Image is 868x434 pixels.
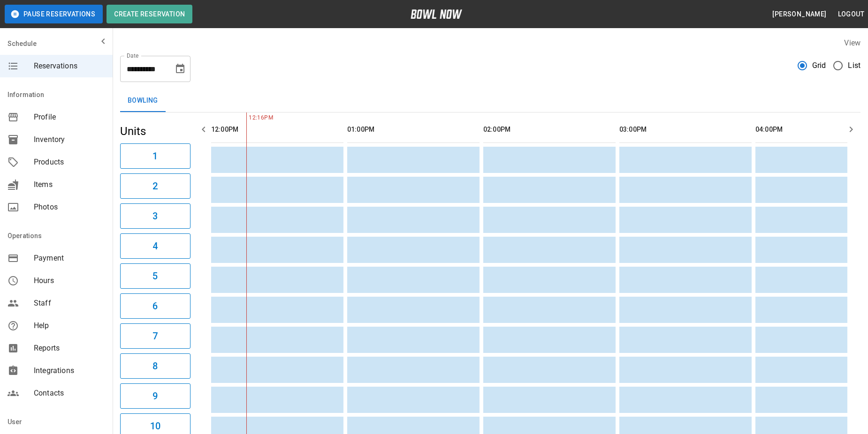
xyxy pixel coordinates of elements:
[120,90,860,112] div: inventory tabs
[120,383,190,409] button: 9
[34,388,105,399] span: Contacts
[34,112,105,123] span: Profile
[120,90,166,112] button: Bowling
[411,9,462,19] img: logo
[120,233,190,259] button: 4
[769,6,830,23] button: [PERSON_NAME]
[34,298,105,309] span: Staff
[152,389,158,404] h6: 9
[152,299,158,314] h6: 6
[150,419,160,434] h6: 10
[34,157,105,168] span: Products
[5,5,103,23] button: Pause Reservations
[34,275,105,286] span: Hours
[152,239,158,254] h6: 4
[34,179,105,190] span: Items
[844,38,860,47] label: View
[152,149,158,164] h6: 1
[120,173,190,199] button: 2
[834,6,868,23] button: Logout
[171,60,190,78] button: Choose date, selected date is Aug 30, 2025
[34,202,105,213] span: Photos
[120,203,190,229] button: 3
[120,263,190,289] button: 5
[152,179,158,194] h6: 2
[107,5,192,23] button: Create Reservation
[211,116,343,143] th: 12:00PM
[34,253,105,264] span: Payment
[152,329,158,344] h6: 7
[120,323,190,349] button: 7
[120,124,190,139] h5: Units
[120,353,190,379] button: 8
[120,143,190,169] button: 1
[120,293,190,319] button: 6
[34,343,105,354] span: Reports
[34,134,105,145] span: Inventory
[34,60,105,72] span: Reservations
[812,60,826,71] span: Grid
[848,60,860,71] span: List
[152,269,158,284] h6: 5
[34,320,105,331] span: Help
[246,113,249,123] span: 12:16PM
[347,116,480,143] th: 01:00PM
[152,359,158,374] h6: 8
[34,365,105,376] span: Integrations
[152,209,158,224] h6: 3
